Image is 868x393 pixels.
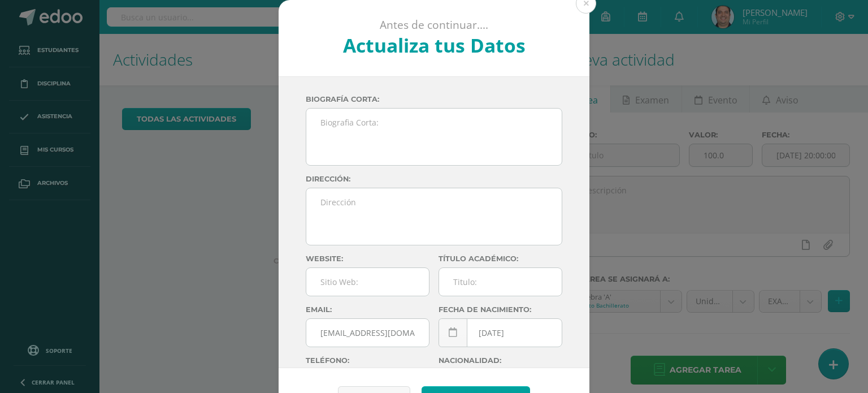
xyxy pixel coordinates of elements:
label: Dirección: [306,175,562,183]
label: Nacionalidad: [439,356,562,365]
h2: Actualiza tus Datos [309,32,559,58]
label: Website: [306,254,429,263]
input: Fecha de Nacimiento: [439,319,562,347]
label: Título académico: [439,254,562,263]
input: Correo Electronico: [306,319,429,347]
label: Email: [306,305,429,314]
input: Titulo: [439,268,562,296]
input: Sitio Web: [306,268,429,296]
label: Teléfono: [306,356,429,365]
label: Fecha de nacimiento: [439,305,562,314]
p: Antes de continuar.... [309,18,559,32]
label: Biografía corta: [306,95,562,103]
